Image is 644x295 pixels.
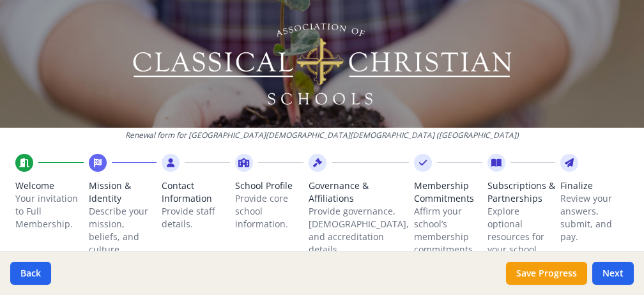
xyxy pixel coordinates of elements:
button: Back [10,262,51,285]
span: School Profile [235,179,303,192]
button: Save Progress [506,262,587,285]
span: Membership Commitments [414,179,482,205]
p: Provide governance, [DEMOGRAPHIC_DATA], and accreditation details. [309,205,409,256]
p: Affirm your school’s membership commitments. [414,205,482,256]
p: Provide core school information. [235,192,303,231]
span: Finalize [560,179,629,192]
img: Logo [131,19,514,109]
span: Governance & Affiliations [309,179,409,205]
span: Contact Information [162,179,230,205]
span: Mission & Identity [89,179,157,205]
span: Subscriptions & Partnerships [487,179,556,205]
p: Provide staff details. [162,205,230,231]
p: Describe your mission, beliefs, and culture. [89,205,157,256]
span: Welcome [15,179,84,192]
p: Explore optional resources for your school. [487,205,556,256]
button: Next [592,262,634,285]
p: Your invitation to Full Membership. [15,192,84,231]
p: Review your answers, submit, and pay. [560,192,629,243]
